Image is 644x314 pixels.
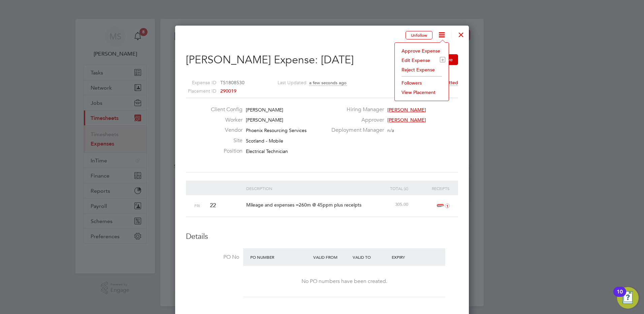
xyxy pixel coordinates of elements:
li: Approve Expense [398,46,445,56]
label: Expense ID [178,78,216,87]
span: Electrical Technician [246,148,288,154]
span: a few seconds ago [309,80,347,86]
div: Valid To [351,251,390,263]
label: Placement ID [178,87,216,95]
label: Client Config [205,106,243,113]
span: [PERSON_NAME] [387,117,426,123]
li: Edit Expense [398,56,445,65]
span: [PERSON_NAME] [246,107,283,113]
button: Unfollow [406,31,432,40]
span: Scotland - Mobile [246,138,283,144]
div: Valid From [312,251,351,263]
div: PO Number [249,251,312,263]
li: Reject Expense [398,65,445,74]
span: 22 [210,202,216,209]
h2: [PERSON_NAME] Expense: [186,53,458,67]
label: Deployment Manager [327,127,384,134]
span: Mileage and expenses =260m @ 45ppm plus receipts [246,202,361,208]
div: No PO numbers have been created. [250,278,439,285]
label: Vendor [205,127,243,134]
span: [PERSON_NAME] [387,107,426,113]
li: Followers [398,78,445,88]
label: Hiring Manager [327,106,384,113]
span: [DATE] [321,53,354,66]
label: Site [205,137,243,144]
span: n/a [387,127,394,133]
label: Approver [327,117,384,124]
div: Receipts [410,181,451,196]
span: Phoenix Resourcing Services [246,127,307,133]
i: e [440,57,445,62]
div: Total (£) [368,181,410,196]
div: 10 [617,292,623,301]
span: 305.00 [395,201,408,207]
span: [PERSON_NAME] [246,117,283,123]
div: Expiry [390,251,429,263]
button: Open Resource Center, 10 new notifications [617,287,639,309]
i: 1 [445,203,450,208]
label: Last Updated [268,78,307,87]
span: 290019 [220,88,236,94]
div: Description [245,181,369,196]
h3: Details [186,232,458,242]
span: TS1808530 [220,80,245,86]
label: PO No [186,254,239,261]
label: Worker [205,117,243,124]
label: Position [205,148,243,155]
span: Fri [194,203,200,208]
li: View Placement [398,88,445,97]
